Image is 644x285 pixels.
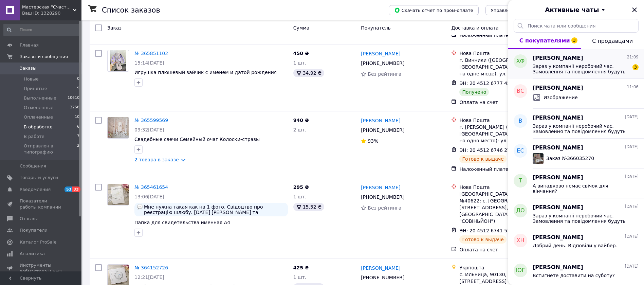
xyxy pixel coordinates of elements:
span: [PHONE_NUMBER] [361,60,404,66]
span: Сообщения [20,163,46,169]
div: Наложенный платеж [459,166,554,173]
span: ВС [517,87,524,95]
span: [DATE] [625,144,639,150]
span: Зараз у компанії неробочий час. Замовлення та повідомлення будуть оброблені з 09:00 найближчого р... [533,123,629,134]
span: 12:21[DATE] [134,274,164,280]
span: [PERSON_NAME] [533,84,583,92]
span: 6 [77,124,79,130]
span: Заказ № 366035270 [546,156,594,161]
span: В работе [24,133,44,140]
a: Фото товару [107,117,129,139]
span: Мастерская "Счастливы вместе" [22,4,73,10]
span: А випадково немає свічок для вінчання? [533,183,629,194]
span: 53 [65,186,72,192]
span: 425 ₴ [293,265,309,270]
span: [PERSON_NAME] [533,114,583,122]
button: ХН[PERSON_NAME][DATE]Добрий день. Відповіли у вайбер. [508,228,644,258]
span: 3 [571,37,577,43]
div: Готово к выдаче [459,235,506,244]
span: 2 [77,143,79,155]
span: Покупатели [20,227,48,233]
button: Скачать отчет по пром-оплате [389,5,479,15]
div: Получено [459,88,489,96]
button: С продавцами [581,33,644,49]
span: [DATE] [625,264,639,269]
a: Фото товару [107,50,129,72]
span: [PHONE_NUMBER] [361,194,404,200]
span: Главная [20,42,39,48]
span: 11:06 [627,84,639,90]
span: 33 [72,186,80,192]
span: [PHONE_NUMBER] [361,127,404,133]
span: [PERSON_NAME] [533,264,583,271]
span: Принятые [24,86,47,92]
span: 0 [77,76,79,82]
a: Игрушка плюшевый зайчик с именем и датой рождения [134,70,277,75]
img: Фото товару [108,184,129,205]
button: хФ[PERSON_NAME]21:09Зараз у компанії неробочий час. Замовлення та повідомлення будуть оброблені з... [508,49,644,79]
a: Свадебные свечи Семейный очаг Колоски-стразы [134,137,260,142]
span: Управление статусами [491,8,544,13]
h1: Список заказов [102,6,160,14]
span: Отзывы [20,216,38,222]
span: 450 ₴ [293,51,309,56]
span: Заказ [107,25,122,31]
button: Т[PERSON_NAME][DATE]А випадково немає свічок для вінчання? [508,168,644,198]
span: [DATE] [625,204,639,210]
span: хФ [516,57,525,65]
span: Товары и услуги [20,175,58,181]
img: Деревянная шкатулка, коробочка "Мамино сокровище" с рамочкой для фотографии [533,153,544,164]
div: 15.52 ₴ [293,203,324,211]
span: Каталог ProSale [20,239,56,245]
span: В [519,117,522,125]
a: [PERSON_NAME] [361,50,400,57]
span: Без рейтинга [368,71,401,77]
span: 3 [632,64,639,70]
span: 10610 [68,95,79,101]
a: Фото товару [107,184,129,206]
div: [GEOGRAPHIC_DATA], Почтомат №40622: с. [GEOGRAPHIC_DATA], ул. [STREET_ADDRESS], ж/м [GEOGRAPHIC_D... [459,191,554,225]
div: Укрпошта [459,264,554,271]
span: Доставка и оплата [451,25,498,31]
span: [PHONE_NUMBER] [361,275,404,280]
span: Папка для свидетельства именная А4 [134,220,230,225]
span: [DATE] [625,114,639,120]
span: 2 шт. [293,127,307,132]
span: Уведомления [20,186,51,193]
span: Добрий день. Відповіли у вайбер. [533,243,617,248]
span: Отправлен в типографию [24,143,77,155]
span: Активные чаты [545,5,599,14]
span: С покупателями [519,37,570,44]
span: [PERSON_NAME] [533,234,583,242]
span: Аналитика [20,251,45,257]
div: Готово к выдаче [459,155,506,163]
span: [PERSON_NAME] [533,174,583,182]
span: 9 [77,86,79,92]
span: ЭН: 20 4512 6746 2712 [459,147,516,153]
span: ХН [517,237,525,245]
div: 34.92 ₴ [293,69,324,77]
span: 295 ₴ [293,184,309,190]
a: [PERSON_NAME] [361,117,400,124]
button: Управление статусами [485,5,550,15]
span: 13:06[DATE] [134,194,164,199]
span: 3258 [70,105,79,111]
span: Новые [24,76,39,82]
span: Заказы [20,65,36,71]
span: Скачать отчет по пром-оплате [394,7,473,13]
div: Оплата на счет [459,246,554,253]
span: Зараз у компанії неробочий час. Замовлення та повідомлення будуть оброблені з 09:00 найближчого р... [533,64,629,74]
span: Оплаченные [24,114,53,120]
img: Фото товару [110,50,126,71]
div: г. Винники ([GEOGRAPHIC_DATA], [GEOGRAPHIC_DATA].), №3 (до 30 кг на одне місце), ул. Рынок, 1 [459,57,554,77]
button: В[PERSON_NAME][DATE]Зараз у компанії неробочий час. Замовлення та повідомлення будуть оброблені з... [508,109,644,139]
span: Сумма [293,25,310,31]
button: С покупателями3 [508,33,581,49]
span: Без рейтинга [368,205,401,211]
div: г. [PERSON_NAME] ([PERSON_NAME][GEOGRAPHIC_DATA].), №13 (до 30 кг на одно место): ул. Лазурная, 17 [459,124,554,144]
span: С продавцами [592,38,633,44]
span: Выполненные [24,95,56,101]
input: Поиск [3,24,80,36]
